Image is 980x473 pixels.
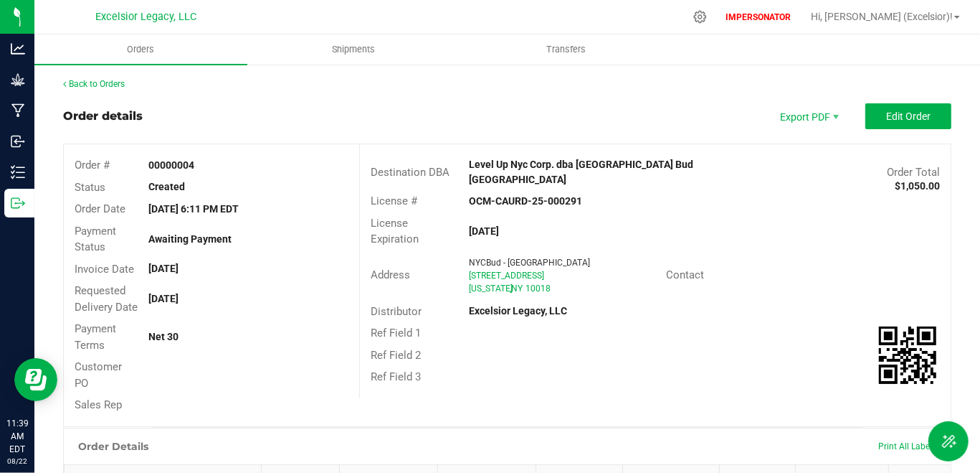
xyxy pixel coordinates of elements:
span: NYCBud - [GEOGRAPHIC_DATA] [470,258,591,268]
span: Order Total [887,166,940,179]
span: [STREET_ADDRESS] [470,271,545,281]
div: Order details [63,108,143,125]
strong: Level Up Nyc Corp. dba [GEOGRAPHIC_DATA] Bud [GEOGRAPHIC_DATA] [470,159,694,185]
strong: [DATE] 6:11 PM EDT [148,203,239,215]
span: Requested Delivery Date [75,284,138,314]
span: NY [512,284,523,294]
strong: [DATE] [470,225,500,237]
strong: $1,050.00 [895,180,940,192]
span: Ref Field 2 [371,349,421,362]
span: Hi, [PERSON_NAME] (Excelsior)! [811,11,953,22]
a: Back to Orders [63,79,125,89]
span: Invoice Date [75,263,134,276]
inline-svg: Analytics [11,42,25,56]
span: Edit Order [886,111,931,122]
p: IMPERSONATOR [720,11,796,24]
span: Address [371,268,410,281]
span: Order Date [75,202,125,215]
qrcode: 00000004 [879,327,936,384]
span: Distributor [371,305,422,318]
button: Edit Order [865,103,951,129]
span: Shipments [313,43,394,56]
span: Contact [666,268,704,281]
inline-svg: Outbound [11,196,25,210]
span: Ref Field 3 [371,370,421,383]
a: Transfers [460,34,673,65]
span: Destination DBA [371,166,449,179]
img: Scan me! [879,327,936,384]
strong: OCM-CAURD-25-000291 [470,195,583,207]
span: Customer PO [75,360,122,390]
span: License # [371,195,417,207]
inline-svg: Inbound [11,134,25,149]
a: Orders [34,34,247,65]
li: Export PDF [765,103,851,129]
inline-svg: Inventory [11,165,25,179]
strong: Created [148,181,185,192]
strong: [DATE] [148,263,179,274]
span: Excelsior Legacy, LLC [96,11,197,23]
span: , [510,284,512,294]
strong: 00000004 [148,159,194,171]
strong: [DATE] [148,293,179,304]
p: 08/22 [6,456,28,467]
strong: Net 30 [148,331,179,342]
div: Manage settings [691,10,709,24]
strong: Excelsior Legacy, LLC [470,305,568,317]
strong: Awaiting Payment [148,233,232,245]
span: Order # [75,159,110,172]
span: Payment Terms [75,322,116,352]
p: 11:39 AM EDT [6,417,28,456]
button: Toggle Menu [928,421,969,462]
iframe: Resource center [14,358,57,401]
span: 10018 [526,284,551,294]
h1: Order Details [78,441,148,452]
span: Sales Rep [75,398,122,411]
span: Status [75,181,105,194]
span: License Expiration [371,217,419,246]
span: Ref Field 1 [371,327,421,339]
span: Payment Status [75,225,116,254]
span: Print All Labels [878,441,936,451]
span: Transfers [527,43,605,56]
inline-svg: Manufacturing [11,103,25,118]
a: Shipments [247,34,460,65]
inline-svg: Grow [11,72,25,87]
span: [US_STATE] [470,284,513,294]
span: Orders [108,43,173,56]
